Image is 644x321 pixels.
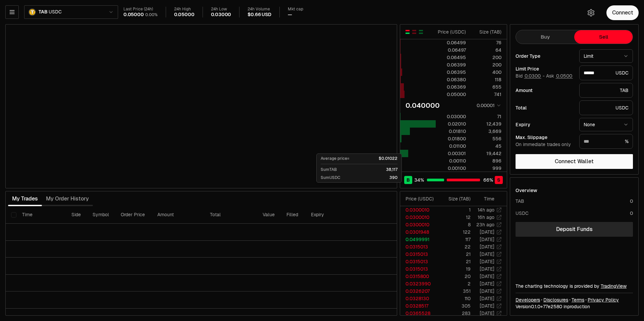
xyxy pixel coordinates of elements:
div: Version 0.1.0 + in production [516,303,633,310]
time: [DATE] [480,259,494,265]
td: 122 [439,228,471,236]
button: Limit [579,49,633,63]
div: 0.040000 [406,101,440,110]
div: 0.06499 [436,39,466,46]
div: Mkt cap [288,7,303,12]
div: $0.66 USD [248,12,271,18]
div: On immediate trades only [516,142,574,148]
div: Limit Price [516,66,574,71]
th: Expiry [306,206,353,224]
div: 24h High [174,7,195,12]
span: Ask [546,73,573,79]
button: Sell [574,30,633,44]
div: 0.06495 [436,54,466,61]
div: 64 [472,47,501,53]
button: 0.0500 [555,73,573,79]
div: 0.00110 [436,157,466,164]
td: 0.0301948 [400,228,439,236]
td: 305 [439,302,471,310]
button: 0.0300 [524,73,541,79]
td: 0.0328130 [400,295,439,302]
div: 0.05000 [123,12,144,18]
div: 0.01800 [436,135,466,142]
button: None [579,118,633,131]
iframe: Financial Chart [6,25,397,188]
div: Overview [516,187,537,194]
th: Time [17,206,66,224]
div: 0.00100 [436,165,466,172]
td: 0.0323990 [400,280,439,287]
div: Price ( USDC ) [406,195,439,202]
button: My Trades [8,192,42,205]
time: 14h ago [478,207,494,213]
td: 0.0300010 [400,206,439,214]
td: 21 [439,258,471,265]
div: 200 [472,61,501,68]
div: Expiry [516,122,574,127]
div: 0.05000 [436,91,466,98]
div: 655 [472,84,501,90]
time: [DATE] [480,281,494,287]
div: 45 [472,143,501,149]
td: 0.0315013 [400,250,439,258]
td: 110 [439,295,471,302]
span: 66 % [483,177,493,183]
time: [DATE] [480,266,494,272]
div: 0.06395 [436,69,466,76]
div: 19,442 [472,150,501,157]
div: TAB [579,83,633,98]
div: 0.02010 [436,121,466,127]
td: 0.0315013 [400,265,439,273]
td: 117 [439,236,471,243]
div: 0.01810 [436,128,466,135]
a: Disclosures [543,296,568,303]
div: 0.06399 [436,61,466,68]
span: 34 % [414,177,424,183]
div: 400 [472,69,501,76]
div: 999 [472,165,501,172]
time: [DATE] [480,303,494,309]
a: TradingView [601,283,627,289]
div: Size ( TAB ) [444,195,471,202]
td: 0.0315800 [400,273,439,280]
div: 0.00% [145,12,158,17]
time: 23h ago [476,222,494,228]
td: 8 [439,221,471,228]
time: [DATE] [480,244,494,250]
td: 351 [439,287,471,295]
time: [DATE] [480,251,494,257]
td: 19 [439,265,471,273]
td: 21 [439,250,471,258]
p: 38,117 [386,167,397,172]
button: Connect Wallet [516,154,633,169]
td: 0.0328517 [400,302,439,310]
span: B [407,177,410,183]
span: TAB [39,9,47,15]
th: Value [257,206,281,224]
div: The charting technology is provided by [516,283,633,289]
div: 200 [472,54,501,61]
div: 0.03000 [211,12,231,18]
div: 0.03000 [436,113,466,120]
time: [DATE] [480,295,494,302]
div: 24h Low [211,7,231,12]
th: Total [205,206,257,224]
th: Amount [152,206,205,224]
time: 16h ago [478,214,494,220]
div: Time [476,195,494,202]
div: 0.06369 [436,84,466,90]
div: USDC [579,100,633,115]
td: 0.0499991 [400,236,439,243]
time: [DATE] [480,310,494,316]
button: Show Buy and Sell Orders [405,29,410,35]
div: 556 [472,135,501,142]
p: Sum USDC [321,175,340,180]
p: 390 [389,175,397,180]
button: Show Sell Orders Only [412,29,417,35]
td: 0.0326207 [400,287,439,295]
div: Last Price (24h) [123,7,158,12]
a: Terms [572,296,584,303]
div: 118 [472,76,501,83]
div: % [579,134,633,149]
th: Symbol [87,206,116,224]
